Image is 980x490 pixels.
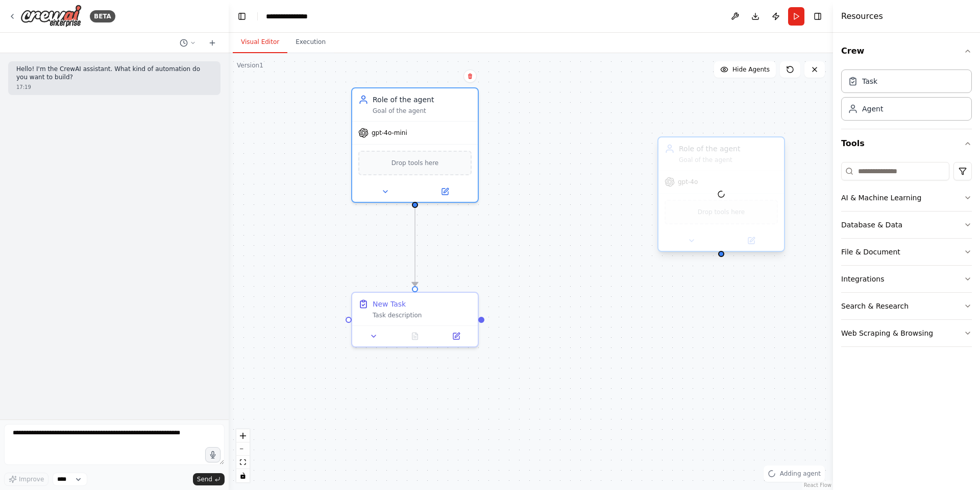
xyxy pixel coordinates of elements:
button: Open in side panel [416,185,474,198]
div: New TaskTask description [351,292,479,347]
g: Edge from f6127ea9-ae98-40e7-9de9-31f0233cb170 to 30217895-6d3a-4a16-812b-057768c1c9f7 [410,208,420,286]
span: Drop tools here [391,158,439,168]
div: Role of the agentGoal of the agentgpt-4o-miniDrop tools here [351,87,479,203]
div: Tools [841,158,972,355]
button: zoom in [236,429,250,442]
button: Delete node [463,69,477,83]
div: Role of the agentGoal of the agentgpt-4oDrop tools here [657,138,785,254]
span: gpt-4o-mini [372,129,407,137]
div: AI & Machine Learning [841,193,921,203]
span: Send [197,475,212,483]
nav: breadcrumb [266,11,318,21]
button: Improve [4,473,48,486]
button: Switch to previous chat [176,37,200,49]
div: Web Scraping & Browsing [841,328,933,338]
div: File & Document [841,247,900,257]
button: Tools [841,129,972,158]
div: Version 1 [237,61,263,69]
div: Search & Research [841,301,909,311]
button: Start a new chat [204,37,220,49]
button: zoom out [236,442,250,456]
button: Click to speak your automation idea [205,447,220,462]
img: Logo [20,5,82,28]
button: Hide right sidebar [811,9,825,24]
div: New Task [373,299,406,309]
button: toggle interactivity [236,469,250,482]
div: Database & Data [841,220,902,230]
span: Hide Agents [732,65,770,74]
div: Goal of the agent [373,107,472,115]
div: Crew [841,65,972,129]
button: File & Document [841,239,972,265]
span: Improve [19,475,44,483]
span: Adding agent [780,470,821,478]
button: Hide left sidebar [235,9,249,24]
div: Agent [862,104,883,114]
button: Web Scraping & Browsing [841,320,972,346]
div: Task [862,76,877,86]
p: Hello! I'm the CrewAI assistant. What kind of automation do you want to build? [16,65,212,81]
button: No output available [394,330,437,342]
a: React Flow attribution [804,482,831,488]
h4: Resources [841,10,883,22]
button: Visual Editor [233,32,287,53]
div: Task description [373,311,472,319]
div: BETA [90,10,115,22]
button: Search & Research [841,293,972,319]
div: 17:19 [16,83,212,91]
div: Role of the agent [373,95,472,105]
button: Integrations [841,266,972,292]
button: AI & Machine Learning [841,184,972,211]
button: Crew [841,37,972,65]
button: Open in side panel [438,330,474,342]
div: Integrations [841,274,884,284]
button: fit view [236,456,250,469]
button: Send [193,473,225,485]
button: Database & Data [841,212,972,238]
div: React Flow controls [236,429,250,482]
button: Execution [287,32,334,53]
button: Hide Agents [714,61,776,78]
